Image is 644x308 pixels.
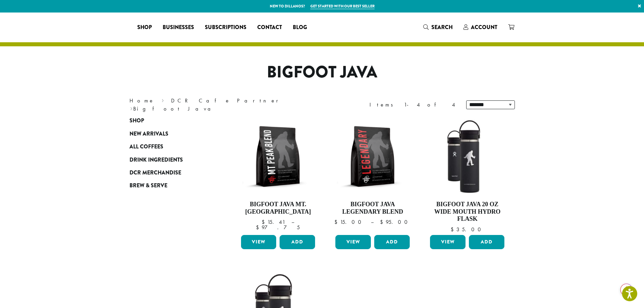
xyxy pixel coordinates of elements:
span: New Arrivals [129,130,168,138]
span: Shop [137,23,152,32]
span: All Coffees [129,143,163,151]
h4: Bigfoot Java Mt. [GEOGRAPHIC_DATA] [239,201,317,215]
bdi: 97.75 [256,224,300,231]
span: Brew & Serve [129,182,167,190]
a: All Coffees [129,140,211,153]
span: $ [334,218,340,226]
span: $ [262,218,267,226]
a: Shop [132,22,157,33]
span: › [130,102,133,113]
span: Account [471,23,497,31]
span: Shop [129,117,144,125]
span: Blog [293,23,307,32]
a: DCR Cafe Partner [171,97,283,104]
a: Brew & Serve [129,179,211,192]
span: – [371,218,374,226]
a: View [430,235,466,249]
span: › [162,94,164,105]
span: DCR Merchandise [129,169,181,177]
bdi: 15.41 [262,218,285,226]
a: Get started with our best seller [310,3,375,9]
img: BFJ_Legendary_12oz-300x300.png [334,118,411,195]
span: $ [256,224,262,231]
h4: Bigfoot Java 20 oz Wide Mouth Hydro Flask [428,201,506,223]
img: BFJ_MtPeak_12oz-300x300.png [239,118,317,195]
a: Bigfoot Java 20 oz Wide Mouth Hydro Flask $35.00 [428,118,506,232]
a: DCR Merchandise [129,166,211,179]
bdi: 35.00 [451,226,484,233]
a: Bigfoot Java Mt. [GEOGRAPHIC_DATA] [239,118,317,232]
img: LO2867-BFJ-Hydro-Flask-20oz-WM-wFlex-Sip-Lid-Black-300x300.jpg [428,118,506,195]
span: – [291,218,294,226]
div: Items 1-4 of 4 [369,101,456,109]
a: View [241,235,277,249]
bdi: 95.00 [380,218,411,226]
button: Add [280,235,315,249]
span: Search [431,23,453,31]
bdi: 15.00 [334,218,364,226]
a: View [335,235,371,249]
span: Businesses [163,23,194,32]
a: Shop [129,114,211,127]
span: Subscriptions [205,23,246,32]
button: Add [374,235,410,249]
a: Drink Ingredients [129,153,211,166]
span: $ [380,218,386,226]
nav: Breadcrumb [129,97,312,113]
a: Bigfoot Java Legendary Blend [334,118,411,232]
h4: Bigfoot Java Legendary Blend [334,201,411,215]
a: Home [129,97,154,104]
button: Add [469,235,504,249]
a: Search [418,22,458,33]
a: New Arrivals [129,127,211,140]
h1: Bigfoot Java [124,63,520,82]
span: Drink Ingredients [129,156,183,164]
span: $ [451,226,456,233]
span: Contact [257,23,282,32]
